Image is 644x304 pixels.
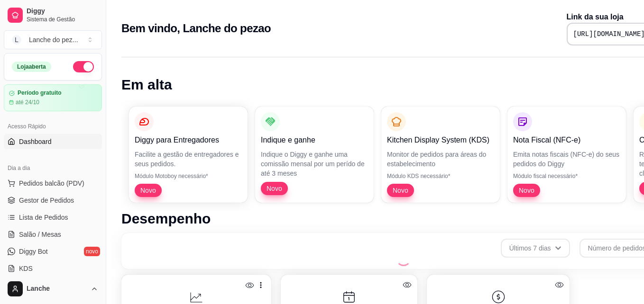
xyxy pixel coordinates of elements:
button: Últimos 7 dias [501,239,570,258]
button: Lanche [4,277,102,300]
a: Dashboard [4,134,102,149]
div: Acesso Rápido [4,119,102,134]
span: Diggy [27,7,98,16]
p: Emita notas fiscais (NFC-e) do seus pedidos do Diggy [513,150,620,169]
div: Loading [396,251,411,266]
span: Pedidos balcão (PDV) [19,179,84,188]
a: KDS [4,261,102,276]
p: Facilite a gestão de entregadores e seus pedidos. [135,150,242,169]
p: Indique o Diggy e ganhe uma comissão mensal por um perído de até 3 meses [261,150,368,178]
a: Período gratuitoaté 24/10 [4,84,102,111]
span: L [12,35,21,45]
h2: Bem vindo, Lanche do pezao [121,21,271,36]
button: Alterar Status [73,61,94,72]
p: Módulo Motoboy necessário* [135,172,242,180]
div: Lanche do pez ... [29,35,78,45]
span: KDS [19,264,33,273]
a: Lista de Pedidos [4,210,102,225]
span: Novo [137,186,160,195]
p: Diggy para Entregadores [135,134,242,146]
button: Select a team [4,30,102,49]
button: Indique e ganheIndique o Diggy e ganhe uma comissão mensal por um perído de até 3 mesesNovo [255,107,374,203]
span: Novo [515,186,538,195]
span: Lista de Pedidos [19,213,68,222]
p: Monitor de pedidos para áreas do estabelecimento [387,150,494,169]
span: Salão / Mesas [19,230,61,239]
button: Nota Fiscal (NFC-e)Emita notas fiscais (NFC-e) do seus pedidos do DiggyMódulo fiscal necessário*Novo [507,107,626,203]
span: Novo [389,186,412,195]
a: DiggySistema de Gestão [4,4,102,27]
a: Gestor de Pedidos [4,193,102,208]
span: Lanche [27,285,87,293]
span: Dashboard [19,137,52,146]
span: Diggy Bot [19,247,48,256]
div: Dia a dia [4,161,102,176]
p: Indique e ganhe [261,134,368,146]
p: Módulo KDS necessário* [387,172,494,180]
div: Loja aberta [12,62,51,72]
article: Período gratuito [18,89,62,97]
a: Diggy Botnovo [4,244,102,259]
span: Novo [263,184,286,193]
button: Diggy para EntregadoresFacilite a gestão de entregadores e seus pedidos.Módulo Motoboy necessário... [129,107,248,203]
p: Nota Fiscal (NFC-e) [513,134,620,146]
a: Salão / Mesas [4,227,102,242]
span: Sistema de Gestão [27,16,98,23]
p: Módulo fiscal necessário* [513,172,620,180]
span: Gestor de Pedidos [19,196,74,205]
p: Kitchen Display System (KDS) [387,134,494,146]
article: até 24/10 [16,98,39,106]
button: Pedidos balcão (PDV) [4,176,102,191]
button: Kitchen Display System (KDS)Monitor de pedidos para áreas do estabelecimentoMódulo KDS necessário... [381,107,500,203]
